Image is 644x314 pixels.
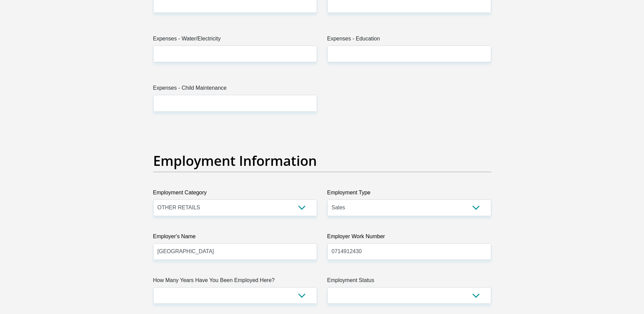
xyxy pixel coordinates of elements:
[327,46,491,62] input: Expenses - Education
[327,35,491,46] label: Expenses - Education
[153,153,491,169] h2: Employment Information
[327,232,491,243] label: Employer Work Number
[153,276,317,287] label: How Many Years Have You Been Employed Here?
[153,189,317,199] label: Employment Category
[327,276,491,287] label: Employment Status
[153,35,317,46] label: Expenses - Water/Electricity
[327,189,491,199] label: Employment Type
[153,46,317,62] input: Expenses - Water/Electricity
[327,243,491,260] input: Employer Work Number
[153,84,317,95] label: Expenses - Child Maintenance
[153,243,317,260] input: Employer's Name
[153,95,317,111] input: Expenses - Child Maintenance
[153,232,317,243] label: Employer's Name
